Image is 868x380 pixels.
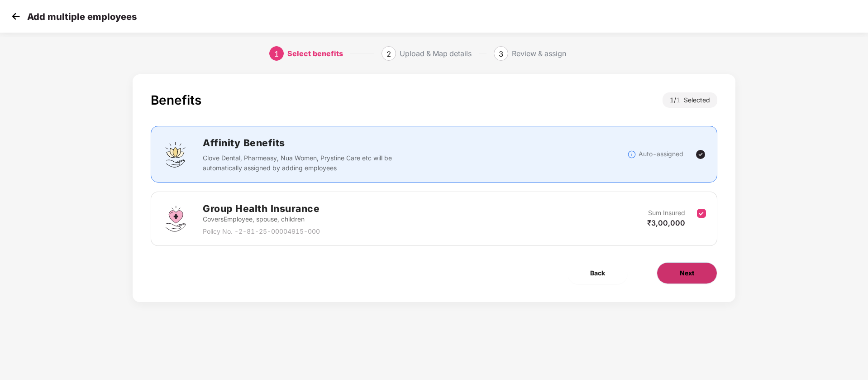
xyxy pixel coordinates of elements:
span: 2 [386,49,391,58]
h2: Affinity Benefits [203,135,528,150]
div: Select benefits [287,46,343,61]
div: Review & assign [512,46,566,61]
p: Clove Dental, Pharmeasy, Nua Women, Prystine Care etc will be automatically assigned by adding em... [203,153,398,173]
p: Policy No. - 2-81-25-00004915-000 [203,226,320,236]
h2: Group Health Insurance [203,201,320,216]
p: Add multiple employees [27,11,137,22]
span: 1 [274,49,279,58]
div: Benefits [151,92,201,108]
span: Next [680,268,694,278]
span: 1 [676,96,684,104]
span: ₹3,00,000 [647,218,685,227]
img: svg+xml;base64,PHN2ZyBpZD0iR3JvdXBfSGVhbHRoX0luc3VyYW5jZSIgZGF0YS1uYW1lPSJHcm91cCBIZWFsdGggSW5zdX... [162,205,189,232]
p: Sum Insured [648,208,685,218]
span: 3 [499,49,503,58]
button: Back [568,262,628,284]
img: svg+xml;base64,PHN2ZyB4bWxucz0iaHR0cDovL3d3dy53My5vcmcvMjAwMC9zdmciIHdpZHRoPSIzMCIgaGVpZ2h0PSIzMC... [9,10,23,23]
div: 1 / Selected [663,92,717,108]
img: svg+xml;base64,PHN2ZyBpZD0iVGljay0yNHgyNCIgeG1sbnM9Imh0dHA6Ly93d3cudzMub3JnLzIwMDAvc3ZnIiB3aWR0aD... [695,149,706,160]
div: Upload & Map details [400,46,472,61]
p: Auto-assigned [639,149,683,159]
span: Back [590,268,605,278]
img: svg+xml;base64,PHN2ZyBpZD0iQWZmaW5pdHlfQmVuZWZpdHMiIGRhdGEtbmFtZT0iQWZmaW5pdHkgQmVuZWZpdHMiIHhtbG... [162,141,189,168]
img: svg+xml;base64,PHN2ZyBpZD0iSW5mb18tXzMyeDMyIiBkYXRhLW5hbWU9IkluZm8gLSAzMngzMiIgeG1sbnM9Imh0dHA6Ly... [627,150,636,159]
button: Next [657,262,717,284]
p: Covers Employee, spouse, children [203,214,320,224]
